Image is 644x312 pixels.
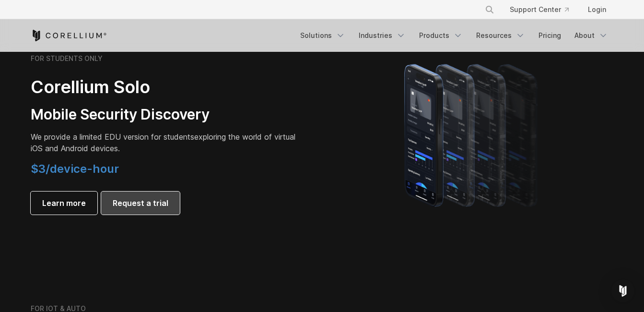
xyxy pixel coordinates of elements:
[502,1,576,18] a: Support Center
[353,27,411,44] a: Industries
[101,192,180,215] a: Request a trial
[42,197,86,209] span: Learn more
[31,132,194,142] span: We provide a limited EDU version for students
[31,30,107,41] a: Corellium Home
[611,279,634,302] div: Open Intercom Messenger
[580,1,614,18] a: Login
[481,1,498,18] button: Search
[294,27,614,44] div: Navigation Menu
[31,76,299,98] h2: Corellium Solo
[113,197,168,209] span: Request a trial
[533,27,567,44] a: Pricing
[569,27,614,44] a: About
[31,192,97,215] a: Learn more
[31,162,119,176] span: $3/device-hour
[470,27,531,44] a: Resources
[31,131,299,154] p: exploring the world of virtual iOS and Android devices.
[385,50,560,218] img: A lineup of four iPhone models becoming more gradient and blurred
[294,27,351,44] a: Solutions
[31,54,103,63] h6: FOR STUDENTS ONLY
[31,106,299,124] h3: Mobile Security Discovery
[473,1,614,18] div: Navigation Menu
[413,27,468,44] a: Products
